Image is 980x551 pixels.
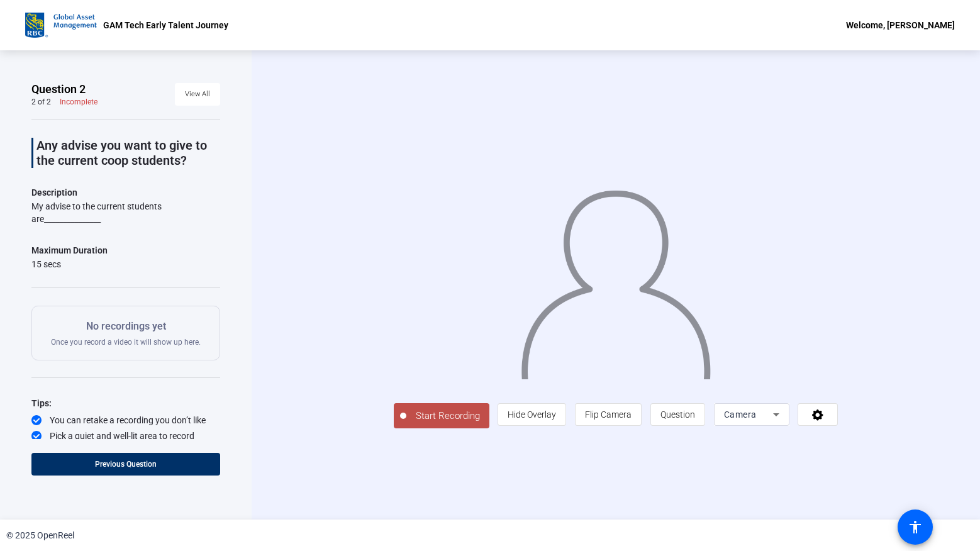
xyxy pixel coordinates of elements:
button: Previous Question [31,453,220,476]
span: View All [185,85,210,104]
span: Hide Overlay [508,409,556,420]
span: Start Recording [406,409,489,423]
span: Camera [724,409,757,420]
span: Flip Camera [585,409,632,420]
span: Previous Question [95,460,157,469]
div: You can retake a recording you don’t like [31,414,220,426]
div: 15 secs [31,258,108,270]
div: Incomplete [60,97,97,107]
div: 2 of 2 [31,97,51,107]
img: OpenReel logo [25,13,97,38]
button: View All [175,83,220,106]
button: Hide Overlay [498,403,566,426]
div: Tips: [31,396,220,411]
img: overlay [520,179,712,379]
div: Welcome, [PERSON_NAME] [846,18,955,33]
span: Question [660,409,695,420]
div: My advise to the current students are_______________ [31,200,220,225]
button: Start Recording [394,403,489,428]
mat-icon: accessibility [908,520,923,535]
div: Once you record a video it will show up here. [51,319,201,347]
button: Question [650,403,705,426]
p: GAM Tech Early Talent Journey [103,18,228,33]
div: Pick a quiet and well-lit area to record [31,430,220,442]
div: Maximum Duration [31,243,108,258]
p: No recordings yet [51,319,201,334]
button: Flip Camera [575,403,642,426]
div: © 2025 OpenReel [6,529,74,542]
p: Any advise you want to give to the current coop students? [36,138,220,168]
p: Description [31,185,220,200]
span: Question 2 [31,82,86,97]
